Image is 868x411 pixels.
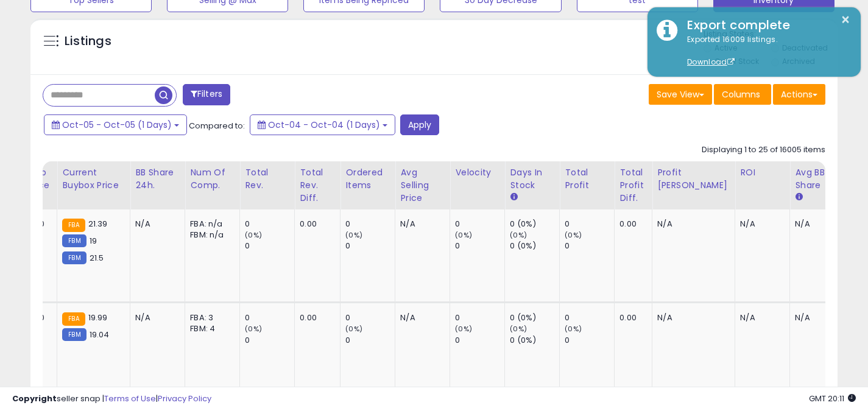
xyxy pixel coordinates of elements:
div: Export complete [678,16,852,34]
div: 0 (0%) [510,312,559,323]
div: Exported 16009 listings. [678,34,852,68]
div: 0 [245,241,294,251]
strong: Copyright [12,393,57,404]
button: Apply [400,114,439,135]
span: 2025-10-6 20:11 GMT [809,393,856,404]
div: 0 [345,312,395,323]
div: 0.00 [619,312,643,323]
small: (0%) [245,324,262,334]
span: Oct-04 - Oct-04 (1 Days) [268,119,380,131]
div: 0 [455,241,504,251]
div: FBM: n/a [190,230,230,241]
div: 0 (0%) [510,241,559,251]
small: (0%) [510,230,527,240]
div: 0 [455,312,504,323]
div: 0 [565,312,614,323]
span: Columns [722,88,760,100]
span: 19.04 [90,329,110,340]
div: Days In Stock [510,166,554,192]
div: N/A [135,219,175,230]
button: × [841,12,850,27]
small: FBM [62,328,86,341]
button: Filters [183,84,230,105]
small: (0%) [455,324,472,334]
h5: Listings [65,33,111,50]
button: Actions [773,84,825,105]
button: Oct-04 - Oct-04 (1 Days) [250,114,395,135]
div: 0 [245,335,294,346]
div: BB Share 24h. [135,166,180,192]
div: ROI [740,166,785,179]
div: 0 [345,335,395,346]
div: 0 (0%) [510,335,559,346]
div: 0 [565,335,614,346]
div: Total Rev. [245,166,289,192]
div: FBA: 3 [190,312,230,323]
a: Privacy Policy [158,393,211,404]
div: 0 (0%) [510,219,559,230]
div: 0 [565,219,614,230]
span: 19 [90,235,97,247]
div: 0 [345,241,395,251]
div: N/A [795,312,835,323]
div: 0.00 [300,219,331,230]
div: Current Buybox Price [62,166,125,192]
small: Days In Stock. [510,192,517,203]
button: Oct-05 - Oct-05 (1 Days) [44,114,187,135]
div: FBA: n/a [190,219,230,230]
a: Terms of Use [104,393,156,404]
div: Avg BB Share [795,166,839,192]
div: Ordered Items [345,166,390,192]
div: 0 [565,241,614,251]
div: Total Profit Diff. [619,166,647,205]
div: 0 [345,219,395,230]
div: 0 [455,219,504,230]
div: Velocity [455,166,499,179]
small: Avg BB Share. [795,192,802,203]
small: (0%) [345,230,362,240]
small: FBA [62,219,85,232]
div: 0 [245,219,294,230]
div: 0.00 [300,312,331,323]
div: N/A [740,219,780,230]
small: (0%) [245,230,262,240]
small: (0%) [565,324,582,334]
small: (0%) [510,324,527,334]
div: Total Rev. Diff. [300,166,335,205]
span: Oct-05 - Oct-05 (1 Days) [62,119,172,131]
span: 19.99 [88,312,108,323]
div: Num of Comp. [190,166,235,192]
div: N/A [795,219,835,230]
span: Compared to: [189,120,245,132]
span: 21.39 [88,218,108,230]
div: N/A [657,219,725,230]
div: N/A [400,312,440,323]
div: Ship Price [27,166,52,192]
div: seller snap | | [12,393,211,405]
div: 0 [245,312,294,323]
div: N/A [400,219,440,230]
small: FBM [62,234,86,247]
div: Displaying 1 to 25 of 16005 items [702,144,825,156]
small: (0%) [345,324,362,334]
div: Profit [PERSON_NAME] [657,166,730,192]
button: Save View [649,84,712,105]
div: 0.00 [619,219,643,230]
small: (0%) [455,230,472,240]
a: Download [687,57,735,67]
div: N/A [135,312,175,323]
div: Total Profit [565,166,609,192]
span: 21.5 [90,252,104,264]
button: Columns [714,84,771,105]
div: Avg Selling Price [400,166,445,205]
small: FBM [62,251,86,264]
div: N/A [740,312,780,323]
small: FBA [62,312,85,326]
div: N/A [657,312,725,323]
small: (0%) [565,230,582,240]
div: FBM: 4 [190,323,230,334]
div: 0 [455,335,504,346]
